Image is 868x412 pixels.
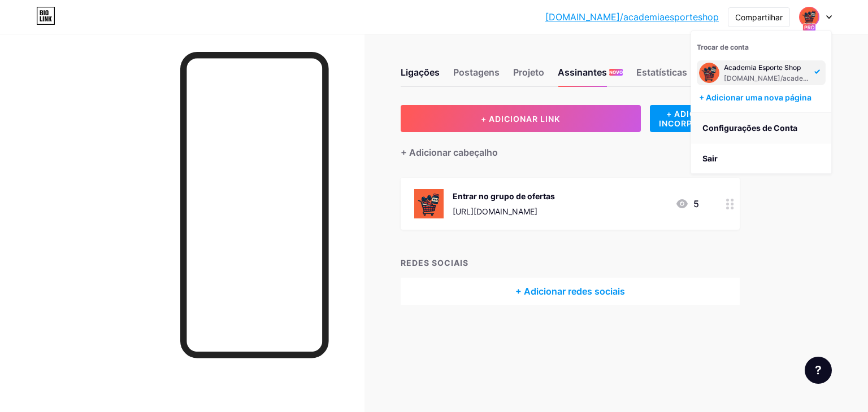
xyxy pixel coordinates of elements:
[699,63,719,83] img: academiaesporteshop
[414,189,444,218] img: Entrar no grupo de ofertas
[453,67,500,78] font: Postagens
[401,258,468,268] font: REDES SOCIAIS
[609,69,623,75] font: NOVO
[702,154,718,163] font: Sair
[558,67,607,78] font: Assinantes
[724,74,854,82] font: [DOMAIN_NAME]/academiaesporteshop
[699,93,811,102] font: + Adicionar uma nova página
[800,8,818,26] img: academiaesporteshop
[636,67,687,78] font: Estatísticas
[545,10,719,24] a: [DOMAIN_NAME]/academiaesporteshop
[453,207,537,216] font: [URL][DOMAIN_NAME]
[697,43,749,51] font: Trocar de conta
[401,147,498,158] font: + Adicionar cabeçalho
[693,198,699,209] font: 5
[545,11,719,23] font: [DOMAIN_NAME]/academiaesporteshop
[515,286,625,297] font: + Adicionar redes sociais
[691,113,831,143] a: Configurações de Conta
[735,12,783,22] font: Compartilhar
[401,67,440,78] font: Ligações
[513,67,544,78] font: Projeto
[724,63,801,72] font: Academia Esporte Shop
[401,105,641,132] button: + ADICIONAR LINK
[659,109,730,128] font: + ADICIONAR INCORPORAÇÃO
[702,123,797,133] font: Configurações de Conta
[481,114,560,124] font: + ADICIONAR LINK
[453,191,555,201] font: Entrar no grupo de ofertas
